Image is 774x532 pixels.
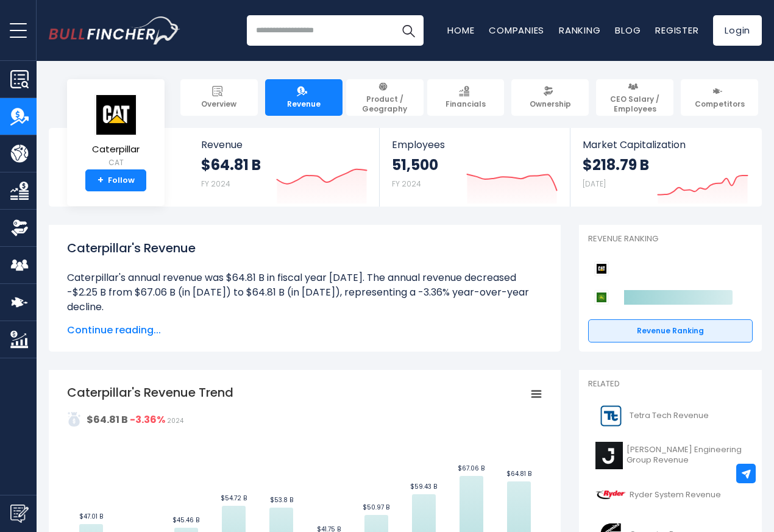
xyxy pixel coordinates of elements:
span: Competitors [695,99,745,109]
small: [DATE] [583,179,606,189]
span: Product / Geography [352,94,418,113]
img: TTEK logo [595,402,626,430]
strong: $64.81 B [201,155,261,174]
text: $64.81 B [506,469,531,478]
img: J logo [595,442,623,469]
a: Revenue Ranking [588,319,753,342]
a: Login [713,15,762,46]
text: $50.97 B [363,503,389,512]
a: Competitors [681,79,758,116]
span: 2024 [167,416,183,425]
button: Search [393,15,424,46]
span: Ownership [530,99,571,109]
tspan: Caterpillar's Revenue Trend [67,384,233,401]
small: FY 2024 [392,179,421,189]
img: addasd [67,412,82,427]
a: Ranking [559,24,600,37]
a: CEO Salary / Employees [596,79,673,116]
a: Product / Geography [346,79,424,116]
text: $59.43 B [410,482,437,491]
li: Caterpillar's annual revenue was $64.81 B in fiscal year [DATE]. The annual revenue decreased -$2... [67,271,542,314]
img: Ownership [10,219,29,237]
a: Overview [180,79,258,116]
a: Register [655,24,698,37]
text: $67.06 B [458,464,485,473]
a: Tetra Tech Revenue [588,399,753,433]
span: Employees [392,139,557,151]
small: CAT [92,157,140,168]
span: Revenue [287,99,321,109]
a: [PERSON_NAME] Engineering Group Revenue [588,439,753,472]
img: Deere & Company competitors logo [594,290,609,305]
a: Home [447,24,474,37]
img: Caterpillar competitors logo [594,261,609,276]
strong: -3.36% [130,413,165,427]
strong: $218.79 B [583,155,649,174]
strong: + [98,175,104,186]
a: Caterpillar CAT [91,94,140,170]
h1: Caterpillar's Revenue [67,239,542,257]
p: Related [588,379,753,389]
img: R logo [595,481,626,509]
span: Market Capitalization [583,139,748,151]
span: Continue reading... [67,323,542,338]
text: $45.46 B [172,516,199,525]
strong: 51,500 [392,155,438,174]
a: Employees 51,500 FY 2024 [380,128,569,207]
a: Go to homepage [49,16,180,44]
a: Financials [427,79,505,116]
a: Ryder System Revenue [588,478,753,512]
a: Revenue $64.81 B FY 2024 [189,128,380,207]
a: Blog [615,24,641,37]
a: Market Capitalization $218.79 B [DATE] [570,128,761,207]
small: FY 2024 [201,179,230,189]
a: Ownership [511,79,589,116]
img: Bullfincher logo [49,16,180,44]
a: Companies [489,24,544,37]
strong: $64.81 B [87,413,128,427]
text: $53.8 B [270,495,293,505]
a: Revenue [265,79,343,116]
span: CEO Salary / Employees [602,94,668,113]
text: $54.72 B [221,494,247,503]
text: $47.01 B [79,512,103,521]
span: Overview [201,99,236,109]
span: Caterpillar [92,144,140,155]
span: Financials [446,99,486,109]
a: +Follow [85,169,146,191]
p: Revenue Ranking [588,234,753,244]
span: Revenue [201,139,367,151]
